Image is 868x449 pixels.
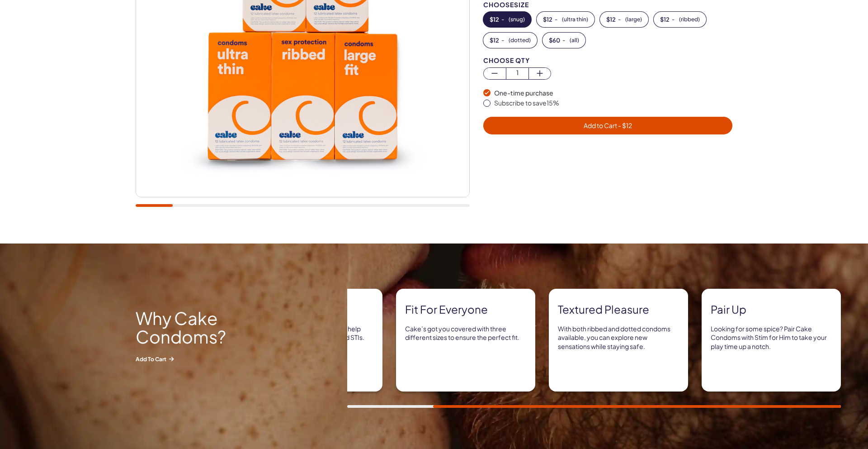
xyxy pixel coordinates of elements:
[509,37,531,43] span: ( dotted )
[584,121,632,129] span: Add to Cart
[570,37,579,43] span: ( all )
[549,37,560,43] span: $ 60
[679,16,700,23] span: ( ribbed )
[542,33,585,48] button: -
[562,16,588,23] span: ( ultra thin )
[558,325,679,351] p: With both ribbed and dotted condoms available, you can explore new sensations while staying safe.
[711,325,832,351] p: Looking for some spice? Pair Cake Condoms with Stim for Him to take your play time up a notch.
[600,12,648,27] button: -
[490,16,499,23] span: $ 12
[483,12,531,27] button: -
[405,325,526,342] p: Cake’s got you covered with three different sizes to ensure the perfect fit.
[136,355,298,363] span: Add to Cart
[483,57,732,64] div: Choose Qty
[558,302,679,317] strong: Textured pleasure
[509,16,525,23] span: ( snug )
[711,302,832,317] strong: Pair up
[405,302,526,317] strong: Fit for everyone
[617,121,632,129] span: - $ 12
[660,16,670,23] span: $ 12
[483,33,537,48] button: -
[483,1,732,8] div: Choose Size
[625,16,642,23] span: ( large )
[494,99,732,108] div: Subscribe to save 15 %
[136,308,298,346] h2: Why Cake Condoms?
[654,12,706,27] button: -
[506,68,528,78] span: 1
[606,16,616,23] span: $ 12
[490,37,499,43] span: $ 12
[494,89,732,98] div: One-time purchase
[537,12,594,27] button: -
[483,117,732,134] button: Add to Cart - $12
[543,16,552,23] span: $ 12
